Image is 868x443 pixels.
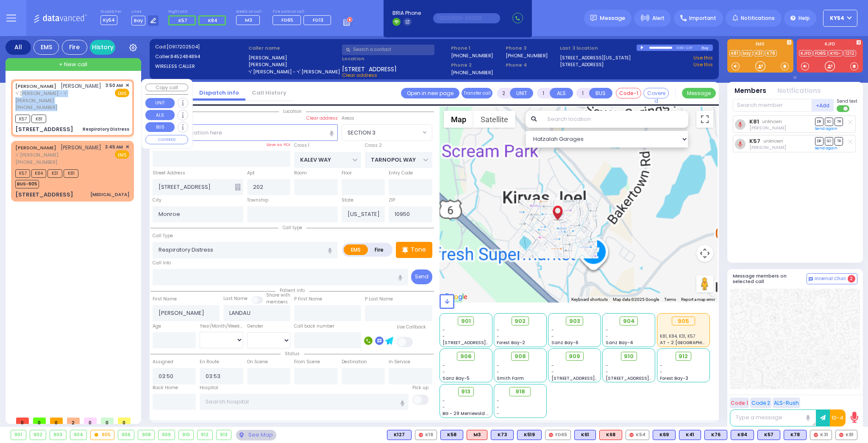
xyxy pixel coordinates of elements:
[15,180,39,188] span: BUS-905
[91,430,114,440] div: 905
[679,352,688,361] span: 912
[590,15,597,21] img: message.svg
[313,17,323,23] span: FD13
[273,9,334,14] label: Fire units on call
[626,430,649,440] div: K54
[624,352,634,361] span: 910
[138,430,154,440] div: 908
[155,53,246,60] label: Caller:
[497,410,543,417] div: -
[342,72,377,79] span: Clear address
[506,45,557,52] span: Phone 3
[15,191,73,199] div: [STREET_ADDRESS]
[131,9,159,14] label: Lines
[473,111,515,128] button: Show satellite imagery
[61,82,101,90] span: [PERSON_NAME]
[442,404,445,410] span: -
[491,430,514,440] div: K73
[815,118,823,126] span: DR
[660,333,695,339] span: K81, K84, K31, K57
[672,317,695,326] div: 905
[59,60,87,69] span: + New call
[235,184,241,191] span: Other building occupants
[179,430,194,440] div: 910
[61,144,101,151] span: [PERSON_NAME]
[344,244,368,255] label: EMS
[153,233,173,239] label: Call Type
[342,124,432,140] span: SECTION 3
[815,137,823,145] span: DR
[15,169,30,178] span: K57
[762,118,782,125] span: unknown
[727,42,793,48] label: EMS
[342,55,448,62] label: Location
[105,144,123,150] span: 3:45 AM
[643,88,669,98] button: Covered
[281,17,293,23] span: FD65
[835,137,843,145] span: TR
[660,339,723,346] span: AT - 2 [GEOGRAPHIC_DATA]
[433,13,500,23] input: (000)000-00000
[599,430,622,440] div: K68
[281,350,304,357] span: Status
[401,88,459,98] a: Open in new page
[170,53,200,60] span: 8452484894
[784,430,807,440] div: BLS
[467,430,487,440] div: ALS
[757,430,780,440] div: BLS
[266,142,290,148] label: Save as POI
[115,89,129,97] span: EMS
[125,82,129,89] span: ✕
[606,327,608,333] span: -
[733,273,807,284] h5: Message members on selected call
[125,143,129,151] span: ✕
[145,122,175,132] button: BUS
[807,273,857,284] button: Internal Chat 2
[90,40,115,55] a: History
[629,433,634,437] img: red-radio-icon.svg
[660,375,688,381] span: Forest Bay-3
[118,418,131,424] span: 0
[50,430,66,440] div: 903
[266,292,290,298] small: Share with
[451,52,493,59] label: [PHONE_NUMBER]
[515,387,525,396] span: 918
[689,14,716,22] span: Important
[47,169,62,178] span: K31
[442,362,445,369] span: -
[515,352,526,361] span: 908
[749,138,760,144] a: K57
[153,124,338,140] input: Search location here
[773,398,800,408] button: ALS-Rush
[600,14,625,22] span: Message
[33,13,90,23] img: Logo
[248,54,339,62] label: [PERSON_NAME]
[279,108,306,115] span: Location
[733,99,812,112] input: Search member
[497,333,499,339] span: -
[31,169,46,178] span: K84
[660,369,662,375] span: -
[551,369,554,375] span: -
[440,430,463,440] div: BLS
[461,317,471,325] span: 901
[442,375,470,381] span: Sanz Bay-5
[67,418,80,424] span: 2
[342,359,367,365] label: Destination
[560,54,631,62] a: [STREET_ADDRESS][US_STATE]
[741,50,753,56] a: bay
[411,269,432,284] button: Send
[342,125,420,140] span: SECTION 3
[115,150,129,159] span: EMS
[131,16,145,25] span: Bay
[551,362,554,369] span: -
[542,111,688,128] input: Search location
[442,292,470,303] img: Google
[248,45,339,52] label: Caller name
[247,359,268,365] label: On Scene
[460,352,472,361] span: 906
[342,65,397,72] span: [STREET_ADDRESS]
[247,197,268,204] label: Township
[153,359,173,365] label: Assigned
[835,430,857,440] div: K81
